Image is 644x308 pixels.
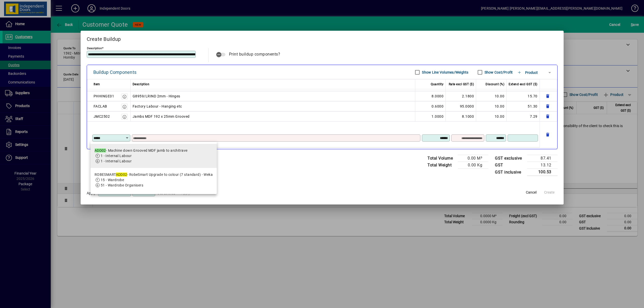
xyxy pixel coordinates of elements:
span: Print buildup components? [229,52,280,57]
td: 0.00 M³ [458,155,488,162]
label: Show Cost/Profit [484,70,513,75]
td: 8.0000 [415,91,446,101]
td: 87.41 [527,155,558,162]
td: Total Weight [425,162,458,169]
td: 10.00 [476,111,507,122]
div: 95.0000 [448,103,474,109]
label: Show Line Volumes/Weights [421,70,468,75]
em: ADD02 [116,173,127,177]
td: Total Volume [425,155,458,162]
span: % to all lines [156,191,175,195]
td: G8959/LRIND 2mm - Hinges [131,91,416,101]
span: Rate excl GST ($) [449,81,474,87]
h2: Create Buildup [81,31,564,45]
div: PHHINGE01 [94,93,114,99]
div: ROBESMART - RobeSmart Upgrade to colour (7 standard) - Weka [95,172,213,177]
div: 8.1000 [448,113,474,119]
td: GST [492,162,527,169]
mat-option: ADD02 - Machine down Grooved MDF jamb to architrave [91,144,217,168]
td: 0.00 Kg [458,162,488,169]
td: 100.53 [527,169,558,176]
span: Extend excl GST ($) [509,81,538,87]
button: Cancel [523,188,539,197]
div: - Machine down Grooved MDF jamb to architrave [95,148,188,153]
td: GST inclusive [492,169,527,176]
button: Create [541,188,558,197]
td: 7.29 [507,111,540,122]
div: JMC2502 [94,113,110,119]
div: 2.1800 [448,93,474,99]
td: Jambs MDF 192 x 25mm Grooved [131,111,416,122]
span: 51 - Wardrobe Organisers [101,183,144,187]
td: Factory Labour - Hanging etc [131,101,416,111]
td: 0.6000 [415,101,446,111]
span: Apply [87,191,96,195]
div: Buildup Components [93,68,137,76]
td: GST exclusive [492,155,527,162]
td: 51.30 [507,101,540,111]
span: Cancel [526,190,536,195]
span: Discount (%) [486,81,504,87]
td: 13.12 [527,162,558,169]
span: 1 - Internal Labour [101,154,132,158]
span: Create [544,190,554,195]
span: Description [133,81,150,87]
span: Quantity [431,81,443,87]
span: 15 - Wardrobe [101,178,124,182]
td: 10.00 [476,91,507,101]
td: 10.00 [476,101,507,111]
span: 1 - Internal Labour [101,159,132,163]
td: 15.70 [507,91,540,101]
span: Item [94,81,100,87]
em: ADD02 [95,148,106,152]
mat-label: Description [87,46,102,50]
mat-option: ROBESMARTADD02 - RobeSmart Upgrade to colour (7 standard) - Weka [91,168,217,192]
div: FACLAB [94,103,107,109]
td: 1.0000 [415,111,446,122]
